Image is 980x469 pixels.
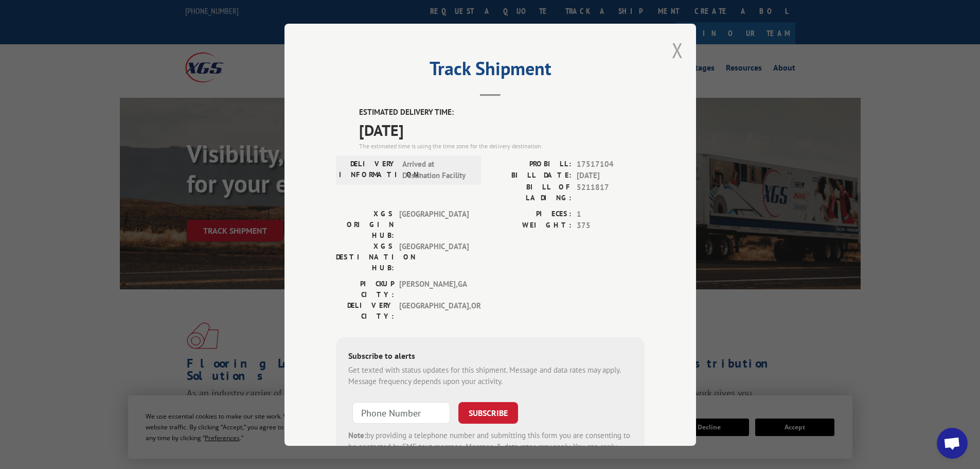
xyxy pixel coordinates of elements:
[490,208,572,220] label: PIECES:
[336,61,645,81] h2: Track Shipment
[577,181,645,203] span: 5211817
[577,158,645,170] span: 17517104
[359,141,645,150] div: The estimated time is using the time zone for the delivery destination.
[336,240,394,273] label: XGS DESTINATION HUB:
[399,240,469,273] span: [GEOGRAPHIC_DATA]
[490,220,572,232] label: WEIGHT:
[352,402,450,423] input: Phone Number
[399,278,469,300] span: [PERSON_NAME] , GA
[490,181,572,203] label: BILL OF LADING:
[490,170,572,182] label: BILL DATE:
[490,158,572,170] label: PROBILL:
[577,208,645,220] span: 1
[458,402,518,423] button: SUBSCRIBE
[402,158,472,181] span: Arrived at Destination Facility
[577,220,645,232] span: 375
[348,429,632,464] div: by providing a telephone number and submitting this form you are consenting to be contacted by SM...
[339,158,397,181] label: DELIVERY INFORMATION:
[336,300,394,321] label: DELIVERY CITY:
[348,349,632,364] div: Subscribe to alerts
[399,208,469,240] span: [GEOGRAPHIC_DATA]
[348,430,366,440] strong: Note:
[348,364,632,387] div: Get texted with status updates for this shipment. Message and data rates may apply. Message frequ...
[359,118,645,141] span: [DATE]
[399,300,469,321] span: [GEOGRAPHIC_DATA] , OR
[937,428,968,459] div: Open chat
[359,107,645,118] label: ESTIMATED DELIVERY TIME:
[672,37,683,64] button: Close modal
[577,170,645,182] span: [DATE]
[336,278,394,300] label: PICKUP CITY:
[336,208,394,240] label: XGS ORIGIN HUB:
